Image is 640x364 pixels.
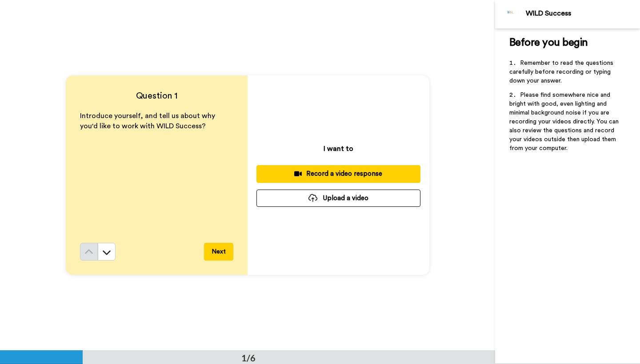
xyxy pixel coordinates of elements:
button: Record a video response [256,165,420,182]
div: 1/6 [227,352,270,364]
div: Record a video response [264,169,413,178]
span: Introduce yourself, and tell us about why you'd like to work with WILD Success? [80,112,217,130]
button: Next [204,243,233,261]
h4: Question 1 [80,90,233,102]
span: Please find somewhere nice and bright with good, even lighting and minimal background noise if yo... [509,92,620,151]
p: I want to [324,143,353,154]
span: Before you begin [509,37,588,48]
div: WILD Success [526,9,640,18]
span: Remember to read the questions carefully before recording or typing down your answer. [509,60,615,84]
img: Profile Image [500,4,521,25]
button: Upload a video [256,190,420,207]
